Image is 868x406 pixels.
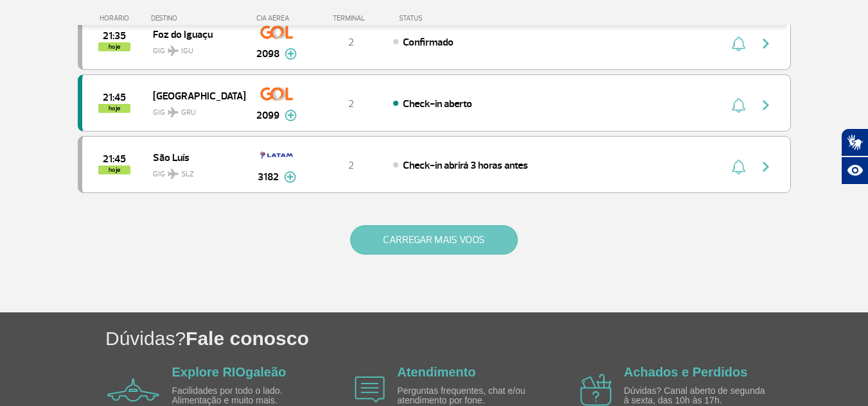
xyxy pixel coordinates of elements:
div: TERMINAL [309,14,393,22]
div: Plugin de acessibilidade da Hand Talk. [841,128,868,185]
span: Confirmado [403,36,454,49]
img: sino-painel-voo.svg [732,159,745,174]
div: DESTINO [151,14,245,22]
img: sino-painel-voo.svg [732,97,745,113]
div: STATUS [393,14,497,22]
span: São Luís [153,149,235,165]
button: Abrir tradutor de língua de sinais. [841,128,868,156]
img: mais-info-painel-voo.svg [284,171,296,183]
span: 2 [348,36,354,49]
span: GIG [153,162,235,180]
img: sino-painel-voo.svg [732,36,745,51]
span: [GEOGRAPHIC_DATA] [153,87,235,104]
button: Abrir recursos assistivos. [841,156,868,185]
span: 2098 [256,46,279,62]
span: hoje [98,165,130,174]
h1: Dúvidas? [105,325,868,351]
span: 3182 [258,169,279,185]
span: hoje [98,42,130,51]
img: destiny_airplane.svg [168,107,179,117]
span: Fale conosco [186,328,309,349]
p: Perguntas frequentes, chat e/ou atendimento por fone. [397,386,545,406]
img: seta-direita-painel-voo.svg [758,97,774,113]
span: 2 [348,159,354,172]
img: destiny_airplane.svg [168,169,179,179]
a: Achados e Perdidos [624,365,747,379]
img: destiny_airplane.svg [168,46,179,56]
span: SLZ [181,169,194,180]
span: Foz do Iguaçu [153,26,235,42]
div: CIA AÉREA [245,14,309,22]
span: 2025-09-25 21:45:00 [103,155,126,164]
a: Explore RIOgaleão [172,365,287,379]
a: Atendimento [397,365,475,379]
span: GIG [153,100,235,119]
span: 2099 [256,108,279,123]
span: hoje [98,104,130,113]
img: airplane icon [580,374,612,406]
img: airplane icon [355,376,385,403]
span: 2025-09-25 21:35:00 [103,31,126,40]
img: seta-direita-painel-voo.svg [758,36,774,51]
span: 2025-09-25 21:45:00 [103,93,126,102]
p: Facilidades por todo o lado. Alimentação e muito mais. [172,386,320,406]
img: mais-info-painel-voo.svg [285,110,297,121]
p: Dúvidas? Canal aberto de segunda à sexta, das 10h às 17h. [624,386,772,406]
span: Check-in aberto [403,97,472,110]
img: seta-direita-painel-voo.svg [758,159,774,174]
span: Check-in abrirá 3 horas antes [403,159,528,172]
button: CARREGAR MAIS VOOS [350,225,518,255]
img: mais-info-painel-voo.svg [285,48,297,60]
span: GIG [153,38,235,57]
span: 2 [348,97,354,110]
span: GRU [181,107,196,119]
img: airplane icon [107,378,159,402]
span: IGU [181,46,193,57]
div: HORÁRIO [82,14,152,22]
